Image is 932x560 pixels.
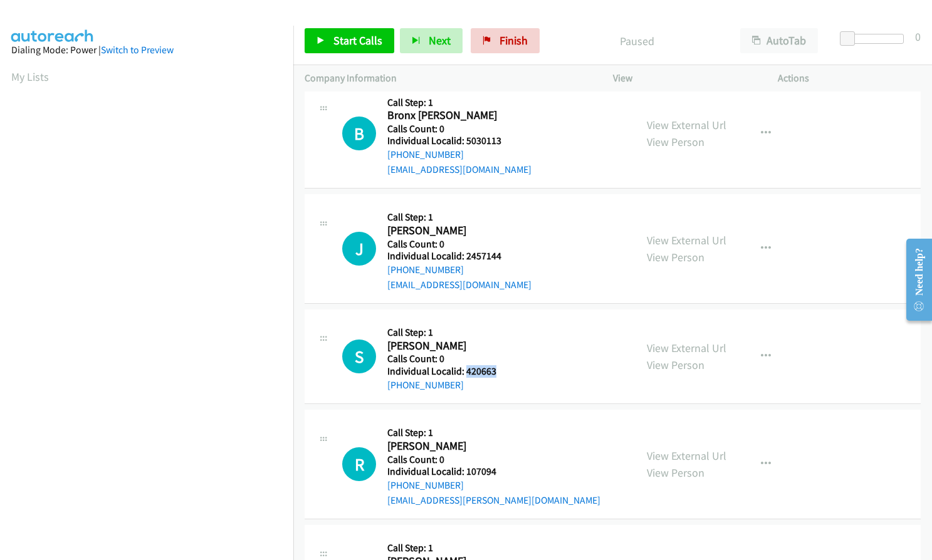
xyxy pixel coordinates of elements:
a: [PHONE_NUMBER] [387,148,464,160]
h5: Call Step: 1 [387,211,531,224]
a: View External Url [647,233,726,247]
iframe: Resource Center [896,230,932,329]
p: Paused [557,33,718,49]
div: Delay between calls (in seconds) [846,34,904,44]
a: View External Url [647,118,726,132]
h5: Call Step: 1 [387,326,526,339]
h5: Calls Count: 0 [387,454,600,466]
h5: Call Step: 1 [387,427,600,439]
span: Start Calls [333,33,382,48]
a: View Person [647,250,704,264]
h5: Calls Count: 0 [387,238,531,251]
div: The call is yet to be attempted [342,232,376,266]
a: [EMAIL_ADDRESS][DOMAIN_NAME] [387,163,531,175]
a: My Lists [11,70,49,84]
h5: Calls Count: 0 [387,123,531,135]
h5: Individual Localid: 2457144 [387,250,531,262]
div: 0 [915,28,921,45]
div: The call is yet to be attempted [342,117,376,150]
p: View [613,71,756,86]
a: [PHONE_NUMBER] [387,379,464,391]
h1: R [342,447,376,481]
h5: Individual Localid: 420663 [387,365,526,378]
a: [PHONE_NUMBER] [387,479,464,491]
h5: Call Step: 1 [387,542,531,554]
h2: Bronx [PERSON_NAME] [387,108,526,123]
a: View External Url [647,341,726,355]
span: Finish [500,33,528,48]
a: Finish [471,28,540,53]
a: [EMAIL_ADDRESS][DOMAIN_NAME] [387,279,531,291]
h1: B [342,117,376,150]
h5: Individual Localid: 107094 [387,465,600,478]
a: View Person [647,358,704,372]
a: [EMAIL_ADDRESS][PERSON_NAME][DOMAIN_NAME] [387,494,600,506]
a: View External Url [647,449,726,463]
h5: Call Step: 1 [387,96,531,109]
a: Start Calls [305,28,394,53]
a: Switch to Preview [101,44,174,56]
h1: S [342,340,376,373]
h1: J [342,232,376,266]
h5: Calls Count: 0 [387,353,526,365]
p: Actions [778,71,921,86]
span: Next [429,33,451,48]
button: Next [400,28,463,53]
div: The call is yet to be attempted [342,340,376,373]
a: View Person [647,465,704,480]
div: The call is yet to be attempted [342,447,376,481]
p: Company Information [305,71,590,86]
div: Dialing Mode: Power | [11,43,282,58]
a: [PHONE_NUMBER] [387,264,464,276]
h2: [PERSON_NAME] [387,224,526,238]
h2: [PERSON_NAME] [387,439,526,454]
h5: Individual Localid: 5030113 [387,135,531,147]
a: View Person [647,135,704,149]
h2: [PERSON_NAME] [387,339,526,353]
button: AutoTab [740,28,818,53]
